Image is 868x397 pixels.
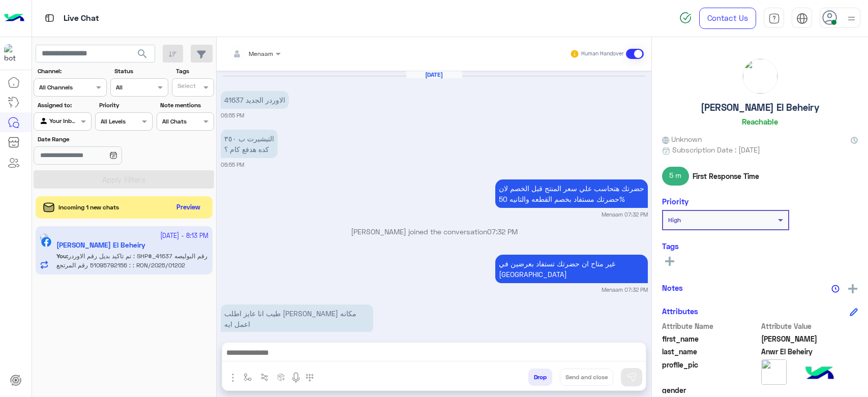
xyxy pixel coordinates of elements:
[701,102,819,113] h5: [PERSON_NAME] El Beheiry
[38,101,90,110] label: Assigned to:
[64,12,99,25] p: Live Chat
[679,12,692,24] img: spinner
[256,369,273,385] button: Trigger scenario
[761,333,858,344] span: Mahmoud
[240,369,256,385] button: select flow
[34,170,214,189] button: Apply Filters
[58,203,119,212] span: Incoming 1 new chats
[699,8,756,29] a: Contact Us
[626,372,637,382] img: send message
[176,81,196,93] div: Select
[160,101,213,110] label: Note mentions
[172,200,205,215] button: Preview
[560,369,613,386] button: Send and close
[260,373,268,381] img: Trigger scenario
[672,144,760,155] span: Subscription Date : [DATE]
[221,226,648,237] p: [PERSON_NAME] joined the conversation
[306,374,314,382] img: make a call
[662,385,759,395] span: gender
[495,179,648,208] p: 4/10/2025, 7:32 PM
[4,44,22,63] img: 713415422032625
[114,67,167,76] label: Status
[227,372,239,384] img: send attachment
[221,130,278,158] p: 4/10/2025, 6:55 PM
[38,135,152,144] label: Date Range
[244,373,252,381] img: select flow
[130,45,155,67] button: search
[277,373,285,381] img: create order
[528,369,552,386] button: Drop
[495,255,648,283] p: 4/10/2025, 7:32 PM
[662,321,759,331] span: Attribute Name
[221,111,244,119] small: 06:55 PM
[290,372,302,384] img: send voice note
[221,91,289,109] p: 4/10/2025, 6:55 PM
[845,12,858,25] img: profile
[602,286,648,294] small: Menaam 07:32 PM
[761,346,858,357] span: Anwr El Beheiry
[662,241,858,251] h6: Tags
[662,197,689,206] h6: Priority
[802,356,837,392] img: hulul-logo.png
[761,385,858,395] span: null
[796,13,808,24] img: tab
[848,284,857,293] img: add
[831,285,840,293] img: notes
[662,134,702,144] span: Unknown
[761,359,787,385] img: picture
[662,346,759,357] span: last_name
[764,8,784,29] a: tab
[761,321,858,331] span: Attribute Value
[602,210,648,219] small: Menaam 07:32 PM
[176,67,213,76] label: Tags
[768,13,780,24] img: tab
[662,283,683,292] h6: Notes
[693,171,759,181] span: First Response Time
[4,8,24,29] img: Logo
[221,161,244,169] small: 06:55 PM
[743,59,777,94] img: picture
[221,304,373,333] p: 4/10/2025, 7:41 PM
[38,67,106,76] label: Channel:
[487,227,518,236] span: 07:32 PM
[273,369,290,385] button: create order
[249,50,273,57] span: Menaam
[662,333,759,344] span: first_name
[99,101,152,110] label: Priority
[136,48,148,60] span: search
[742,117,778,126] h6: Reachable
[662,359,759,383] span: profile_pic
[662,307,698,316] h6: Attributes
[43,12,56,24] img: tab
[581,50,624,58] small: Human Handover
[406,71,462,78] h6: [DATE]
[662,167,689,185] span: 5 m
[668,216,681,224] b: High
